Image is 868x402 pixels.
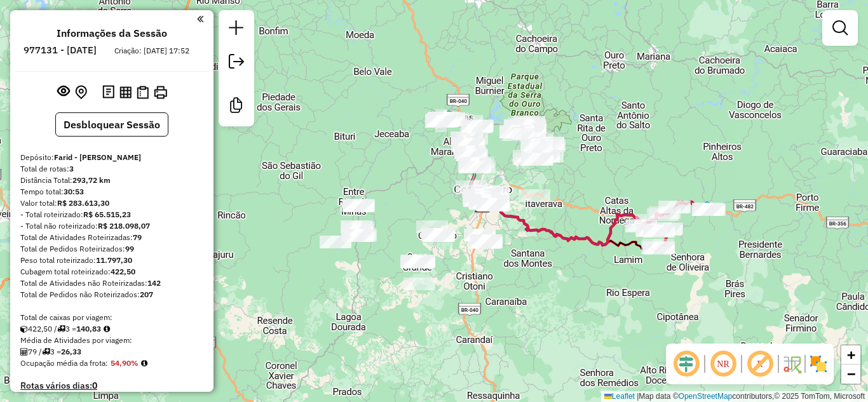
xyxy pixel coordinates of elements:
[55,112,168,137] button: Desbloquear Sessão
[341,225,373,238] div: Atividade não roteirizada - PIT STOP CASTRO - PR
[98,221,150,231] strong: R$ 218.098,07
[463,189,495,202] div: Atividade não roteirizada - PAD RIWA
[827,15,853,41] a: Exibir filtros
[513,119,545,132] div: Atividade não roteirizada - SUPERMERCADO OURO BR
[401,255,433,267] div: Atividade não roteirizada - BAR E MERCE DA MARIA
[421,228,453,241] div: Atividade não roteirizada - NUTRIMASSA PADARIA E
[469,196,501,209] div: Atividade não roteirizada - LEONARDO DE ARAUJO A
[320,236,351,248] div: Atividade não roteirizada - IVANI GONCALVES
[513,127,545,140] div: Atividade não roteirizada - COMERCIAL SS
[20,255,203,266] div: Peso total roteirizado:
[24,44,97,56] h6: 977131 - [DATE]
[522,132,553,145] div: Atividade não roteirizada - MERC. 2 IRMaOS
[20,232,203,243] div: Total de Atividades Roteirizadas:
[465,191,497,204] div: Atividade não roteirizada - BAR DA FONTE
[20,335,203,346] div: Média de Atividades por viagem:
[57,198,109,208] strong: R$ 283.613,30
[20,266,203,278] div: Cubagem total roteirizado:
[530,138,562,151] div: Atividade não roteirizada - EDER APARECIDO RAFAE
[463,192,494,204] div: Atividade não roteirizada - TORRE DE BELEM
[671,349,702,379] span: Ocultar deslocamento
[601,391,868,402] div: Map data © contributors,© 2025 TomTom, Microsoft
[520,138,552,151] div: Atividade não roteirizada - MERCEARIA NOSSA SENH
[471,197,503,210] div: Atividade não roteirizada - BAR DO JORGE
[20,312,203,323] div: Total de caixas por viagem:
[637,392,639,401] span: |
[512,118,544,131] div: Atividade não roteirizada - JOICE APARECIDA
[55,82,72,102] button: Exibir sessão original
[782,354,802,374] img: Fluxo de ruas
[504,119,536,132] div: Atividade não roteirizada - CEMIL CEREALISTA MIN
[57,325,65,333] i: Total de rotas
[20,348,28,356] i: Total de Atividades
[463,189,494,201] div: Atividade não roteirizada - JOSE MARQUES
[341,220,372,233] div: Atividade não roteirizada - CAFE COM PROSA
[847,347,855,363] span: +
[42,348,50,356] i: Total de rotas
[104,325,110,333] i: Meta Caixas/viagem: 1,00 Diferença: 139,83
[499,126,531,138] div: Atividade não roteirizada - COMAX
[470,196,501,209] div: Atividade não roteirizada - MERC SAGRADA FAMILIA
[69,164,74,173] strong: 3
[111,358,139,368] strong: 54,90%
[512,123,543,135] div: Atividade não roteirizada - SUPERMERCADOS ROTOR
[61,347,81,356] strong: 26,33
[422,229,454,241] div: Atividade não roteirizada - SUPERMERC JOSE NEVES
[147,278,161,288] strong: 142
[72,175,111,185] strong: 293,72 km
[469,196,501,208] div: Atividade não roteirizada - TAINAN SEMIRAMIS
[416,220,448,233] div: Atividade não roteirizada - JOSE VANDELI
[342,222,374,234] div: Atividade não roteirizada - MIGUEL RESENDE DE AZ
[514,126,546,139] div: Atividade não roteirizada - PASTELARIA CAMINHO D
[20,323,203,335] div: 422,50 / 3 =
[224,15,249,44] a: Nova sessão e pesquisa
[808,354,829,374] img: Exibir/Ocultar setores
[57,27,167,39] h4: Informações da Sessão
[463,194,495,207] div: Atividade não roteirizada - ANGELA MARIA LOPES
[197,11,203,26] a: Clique aqui para minimizar o painel
[76,324,101,333] strong: 140,83
[463,190,494,203] div: Atividade não roteirizada - ITAMAR EVANGELISTA B
[604,392,635,401] a: Leaflet
[20,209,203,220] div: - Total roteirizado:
[463,194,495,206] div: Atividade não roteirizada - MESTRE DAS CARNES
[521,153,553,166] div: Atividade não roteirizada - ROCHA MERCEARIA
[151,83,170,102] button: Imprimir Rotas
[532,137,564,150] div: Atividade não roteirizada - ACOUGUE DIAS
[476,198,508,211] div: Atividade não roteirizada - PAD SANTA MARIA
[463,191,495,204] div: Atividade não roteirizada - POSTO IRMÃOS TRINDAD
[20,243,203,255] div: Total de Pedidos Roteirizados:
[111,267,135,276] strong: 422,50
[508,117,539,130] div: Atividade não roteirizada - MERC. SIDERURGIA
[463,191,495,203] div: Atividade não roteirizada - CAFE CASA DE VO
[471,194,503,207] div: Atividade não roteirizada - MARCELO VIEIRA
[224,93,249,121] a: Criar modelo
[470,191,502,204] div: Atividade não roteirizada - XEXEU BAR
[513,152,545,165] div: Atividade não roteirizada - PESQUEIRO CAMPESTRE
[20,278,203,289] div: Total de Atividades não Roteirizadas:
[532,150,564,163] div: Atividade não roteirizada - DELICIAS MINEIRAS
[515,122,546,135] div: Atividade não roteirizada - NICOMEDES
[470,236,501,249] div: Atividade não roteirizada - BAR E MERC. SAO SEBA
[467,191,499,203] div: Atividade não roteirizada - EFIGENIA MARIA
[534,140,566,152] div: Atividade não roteirizada - ACOUGUE MERC DA PAZ
[125,244,134,253] strong: 99
[403,278,435,290] div: Atividade não roteirizada - MARIA APARECIDA
[471,195,503,208] div: Atividade não roteirizada - BAR DO CARLOS
[341,229,373,241] div: Atividade não roteirizada - CONCEICAO VIANA EGG
[521,141,553,154] div: Atividade não roteirizada - BAR DO HELIO
[20,325,28,333] i: Cubagem total roteirizado
[513,150,545,163] div: Atividade não roteirizada - PESQUEIRO N.S
[20,198,203,209] div: Valor total:
[342,199,374,212] div: Atividade não roteirizada - BAR DA HELOISA
[20,220,203,232] div: - Total não roteirizado:
[133,232,142,242] strong: 79
[20,358,108,368] span: Ocupação média da frota:
[467,193,499,206] div: Atividade não roteirizada - MARCO ANTONIO MELO
[502,128,534,141] div: Atividade não roteirizada - MERCEARIA PONTO CERT
[92,380,97,391] strong: 0
[469,197,501,210] div: Atividade não roteirizada - ROSANGELA PINTO DE A
[402,256,433,269] div: Atividade não roteirizada - PALOMA APARECIDA VIE
[841,345,860,365] a: Zoom in
[341,229,373,242] div: Atividade não roteirizada - COSTA SABORES PAES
